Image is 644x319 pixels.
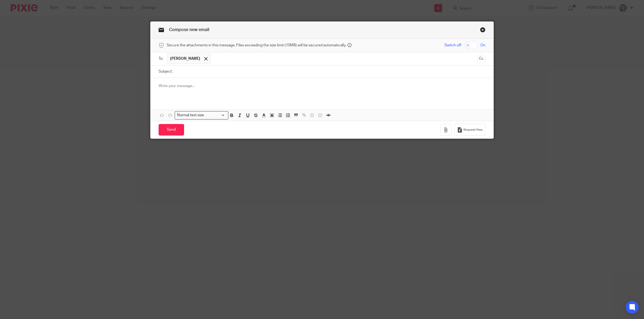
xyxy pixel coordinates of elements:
span: [PERSON_NAME] [170,56,200,61]
button: Request files [454,124,485,136]
input: Search for option [206,112,225,118]
span: On [480,43,485,48]
input: Send [159,124,184,136]
div: Search for option [175,111,228,119]
button: Cc [477,55,485,63]
span: Secure the attachments in this message. Files exceeding the size limit (10MB) will be secured aut... [167,43,346,48]
span: Switch off [444,43,461,48]
span: Compose new email [169,28,209,32]
label: Subject: [159,69,173,74]
span: Normal text size [176,112,205,118]
span: Request files [463,128,482,132]
label: To: [159,56,164,61]
a: Close this dialog window [480,27,485,34]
